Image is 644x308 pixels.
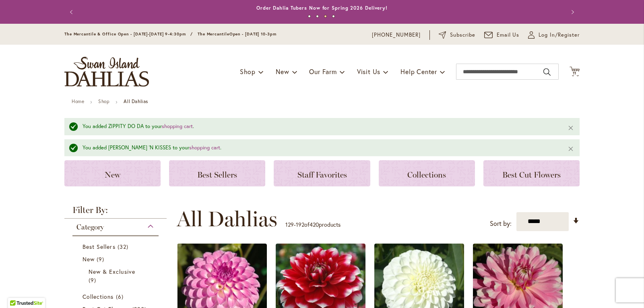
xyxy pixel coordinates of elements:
[83,242,151,251] a: Best Sellers
[83,123,555,130] div: You added ZIPPITY DO DA to your .
[169,160,265,186] a: Best Sellers
[116,292,126,301] span: 6
[189,144,220,151] a: shopping cart
[76,223,104,232] span: Category
[89,276,98,284] span: 9
[539,31,580,39] span: Log In/Register
[64,206,167,219] strong: Filter By:
[563,4,580,20] button: Next
[316,15,319,18] button: 2 of 4
[297,170,347,180] span: Staff Favorites
[118,242,130,251] span: 32
[372,31,421,39] a: [PHONE_NUMBER]
[379,160,475,186] a: Collections
[240,67,256,76] span: Shop
[502,170,561,180] span: Best Cut Flowers
[573,70,577,76] span: 11
[439,31,475,39] a: Subscribe
[72,98,84,104] a: Home
[83,292,151,301] a: Collections
[407,170,446,180] span: Collections
[357,67,380,76] span: Visit Us
[83,255,151,263] a: New
[64,4,80,20] button: Previous
[276,67,289,76] span: New
[484,31,520,39] a: Email Us
[197,170,237,180] span: Best Sellers
[6,279,29,302] iframe: Launch Accessibility Center
[177,207,277,231] span: All Dahlias
[274,160,370,186] a: Staff Favorites
[256,5,388,11] a: Order Dahlia Tubers Now for Spring 2026 Delivery!
[83,243,116,250] span: Best Sellers
[490,216,512,231] label: Sort by:
[98,98,109,104] a: Shop
[105,170,120,180] span: New
[308,15,311,18] button: 1 of 4
[285,221,294,228] span: 129
[309,67,336,76] span: Our Farm
[89,267,144,284] a: New &amp; Exclusive
[497,31,520,39] span: Email Us
[64,57,149,87] a: store logo
[528,31,580,39] a: Log In/Register
[83,144,555,152] div: You added [PERSON_NAME] 'N KISSES to your .
[570,66,580,77] button: 11
[310,221,319,228] span: 420
[83,255,95,263] span: New
[400,67,437,76] span: Help Center
[285,218,341,231] p: - of products
[229,31,277,37] span: Open - [DATE] 10-3pm
[89,268,135,275] span: New & Exclusive
[450,31,475,39] span: Subscribe
[332,15,335,18] button: 4 of 4
[64,160,161,186] a: New
[97,255,106,263] span: 9
[483,160,580,186] a: Best Cut Flowers
[64,31,229,37] span: The Mercantile & Office Open - [DATE]-[DATE] 9-4:30pm / The Mercantile
[162,123,193,130] a: shopping cart
[83,293,114,300] span: Collections
[124,98,148,104] strong: All Dahlias
[296,221,304,228] span: 192
[324,15,327,18] button: 3 of 4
